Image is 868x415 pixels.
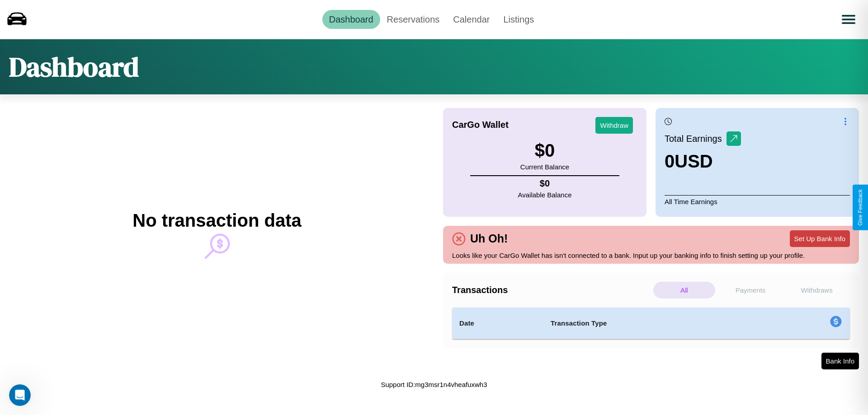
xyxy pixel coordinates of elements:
[551,318,756,329] h4: Transaction Type
[518,178,572,189] h4: $ 0
[665,131,726,147] p: Total Earnings
[380,10,447,29] a: Reservations
[496,10,541,29] a: Listings
[466,232,512,245] h4: Uh Oh!
[665,151,741,172] h3: 0 USD
[322,10,380,29] a: Dashboard
[446,10,496,29] a: Calendar
[790,230,850,247] button: Set Up Bank Info
[595,117,633,134] button: Withdraw
[520,140,569,161] h3: $ 0
[665,195,850,208] p: All Time Earnings
[857,189,863,226] div: Give Feedback
[459,318,536,329] h4: Date
[836,7,861,32] button: Open menu
[520,161,569,173] p: Current Balance
[720,282,782,298] p: Payments
[452,285,651,295] h4: Transactions
[9,384,31,406] iframe: Intercom live chat
[452,120,509,130] h4: CarGo Wallet
[452,249,850,261] p: Looks like your CarGo Wallet has isn't connected to a bank. Input up your banking info to finish ...
[9,48,139,85] h1: Dashboard
[653,282,715,298] p: All
[786,282,848,298] p: Withdraws
[132,210,301,231] h2: No transaction data
[381,378,487,391] p: Support ID: mg3msr1n4vheafuxwh3
[452,308,850,339] table: simple table
[821,353,859,369] button: Bank Info
[518,189,572,201] p: Available Balance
